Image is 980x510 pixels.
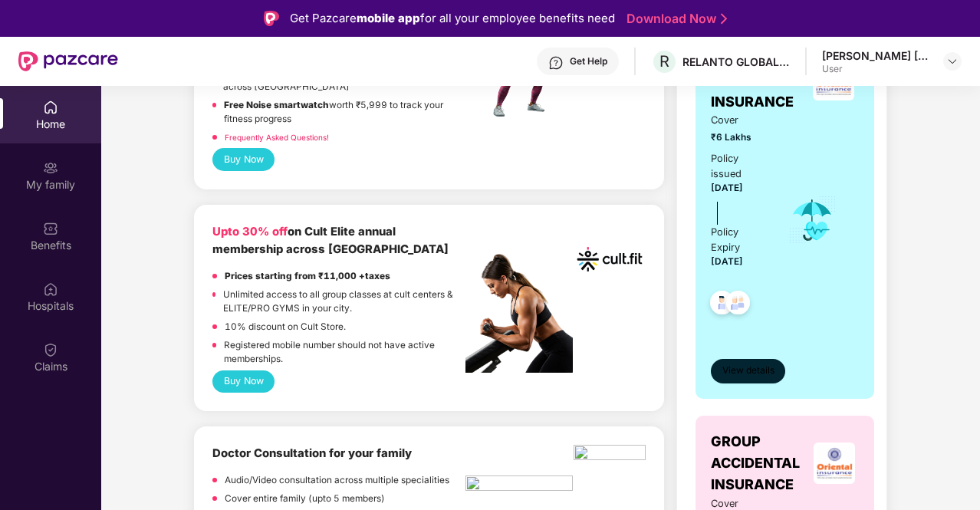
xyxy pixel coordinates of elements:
img: svg+xml;base64,PHN2ZyB4bWxucz0iaHR0cDovL3d3dy53My5vcmcvMjAwMC9zdmciIHdpZHRoPSI0OC45NDMiIGhlaWdodD... [703,286,741,324]
div: [PERSON_NAME] [PERSON_NAME] [822,48,929,63]
div: User [822,63,929,75]
p: Cover entire family (upto 5 members) [225,492,385,506]
strong: mobile app [357,11,420,25]
span: Cover [711,113,767,128]
img: insurerLogo [814,443,855,484]
span: [DATE] [711,183,743,193]
b: Doctor Consultation for your family [212,446,412,460]
button: Buy Now [212,148,275,170]
img: New Pazcare Logo [18,51,118,71]
img: icon [788,195,837,245]
img: svg+xml;base64,PHN2ZyBpZD0iSG9tZSIgeG1sbnM9Imh0dHA6Ly93d3cudzMub3JnLzIwMDAvc3ZnIiB3aWR0aD0iMjAiIG... [43,100,58,115]
img: svg+xml;base64,PHN2ZyBpZD0iQ2xhaW0iIHhtbG5zPSJodHRwOi8vd3d3LnczLm9yZy8yMDAwL3N2ZyIgd2lkdGg9IjIwIi... [43,342,58,357]
span: ₹6 Lakhs [711,130,767,145]
p: Unlimited access to all group classes at cult centers & ELITE/PRO GYMS in your city. [223,288,465,316]
p: 10% discount on Cult Store. [225,320,346,334]
div: Get Help [570,55,607,67]
img: Stroke [721,11,727,27]
div: RELANTO GLOBAL PRIVATE LIMITED [682,54,790,69]
span: [DATE] [711,256,743,267]
img: svg+xml;base64,PHN2ZyBpZD0iSG9zcGl0YWxzIiB4bWxucz0iaHR0cDovL3d3dy53My5vcmcvMjAwMC9zdmciIHdpZHRoPS... [43,281,58,297]
span: View details [722,364,774,378]
img: pc2.png [465,254,573,373]
p: Registered mobile number should not have active memberships. [224,338,465,367]
img: hcp.png [465,475,573,495]
strong: Free Noise smartwatch [224,100,329,110]
strong: Prices starting from ₹11,000 +taxes [225,271,390,281]
img: svg+xml;base64,PHN2ZyB3aWR0aD0iMjAiIGhlaWdodD0iMjAiIHZpZXdCb3g9IjAgMCAyMCAyMCIgZmlsbD0ibm9uZSIgeG... [43,160,58,176]
img: svg+xml;base64,PHN2ZyBpZD0iRHJvcGRvd24tMzJ4MzIiIHhtbG5zPSJodHRwOi8vd3d3LnczLm9yZy8yMDAwL3N2ZyIgd2... [946,55,959,67]
span: GROUP ACCIDENTAL INSURANCE [711,431,810,496]
button: View details [711,359,785,383]
b: on Cult Elite annual membership across [GEOGRAPHIC_DATA] [212,225,449,256]
img: cult.png [574,223,646,295]
img: svg+xml;base64,PHN2ZyBpZD0iSGVscC0zMngzMiIgeG1sbnM9Imh0dHA6Ly93d3cudzMub3JnLzIwMDAvc3ZnIiB3aWR0aD... [548,55,564,71]
p: Audio/Video consultation across multiple specialities [225,473,449,488]
div: Get Pazcare for all your employee benefits need [290,9,615,28]
img: svg+xml;base64,PHN2ZyB4bWxucz0iaHR0cDovL3d3dy53My5vcmcvMjAwMC9zdmciIHdpZHRoPSI0OC45NDMiIGhlaWdodD... [719,286,757,324]
button: Buy Now [212,370,275,393]
img: ekin.png [574,445,646,465]
p: worth ₹5,999 to track your fitness progress [224,98,465,127]
span: R [659,52,669,71]
div: Policy issued [711,151,767,182]
a: Frequently Asked Questions! [225,133,329,142]
b: Upto 30% off [212,225,288,239]
img: Logo [264,11,279,26]
div: Policy Expiry [711,225,767,255]
a: Download Now [626,11,722,27]
img: svg+xml;base64,PHN2ZyBpZD0iQmVuZWZpdHMiIHhtbG5zPSJodHRwOi8vd3d3LnczLm9yZy8yMDAwL3N2ZyIgd2lkdGg9Ij... [43,221,58,236]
